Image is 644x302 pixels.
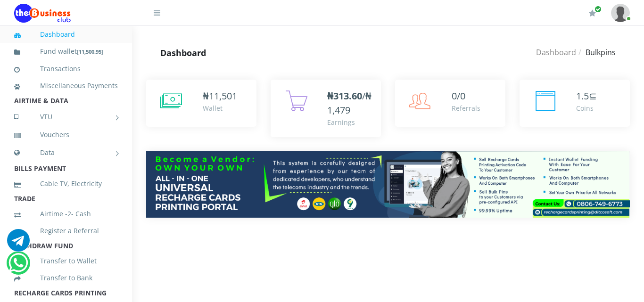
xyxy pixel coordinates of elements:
div: Referrals [452,103,480,113]
a: Vouchers [14,124,118,146]
div: Earnings [327,117,372,127]
a: 0/0 Referrals [395,80,505,127]
span: Renew/Upgrade Subscription [594,6,602,13]
a: VTU [14,105,118,129]
a: ₦11,501 Wallet [146,80,256,127]
a: Transfer to Bank [14,267,118,289]
b: 11,500.95 [79,48,101,55]
a: Chat for support [8,259,28,274]
div: Coins [576,103,597,113]
a: Airtime -2- Cash [14,203,118,225]
a: Data [14,141,118,164]
img: User [611,4,630,22]
span: 11,501 [209,90,237,102]
img: multitenant_rcp.png [146,151,630,218]
a: Transactions [14,58,118,80]
strong: Dashboard [160,47,206,58]
a: Dashboard [14,24,118,45]
div: ₦ [203,89,237,103]
span: 1.5 [576,90,589,102]
a: Miscellaneous Payments [14,75,118,97]
span: /₦1,479 [327,90,372,116]
li: Bulkpins [576,47,616,58]
a: Dashboard [536,47,576,57]
div: ⊆ [576,89,597,103]
div: Wallet [203,103,237,113]
a: ₦313.60/₦1,479 Earnings [271,80,381,137]
a: Cable TV, Electricity [14,173,118,195]
a: Fund wallet[11,500.95] [14,41,118,63]
span: 0/0 [452,90,465,102]
a: Chat for support [7,236,30,252]
i: Renew/Upgrade Subscription [589,9,596,17]
img: Logo [14,4,71,23]
b: ₦313.60 [327,90,362,102]
a: Transfer to Wallet [14,250,118,272]
a: Register a Referral [14,220,118,242]
small: [ ] [77,48,103,55]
